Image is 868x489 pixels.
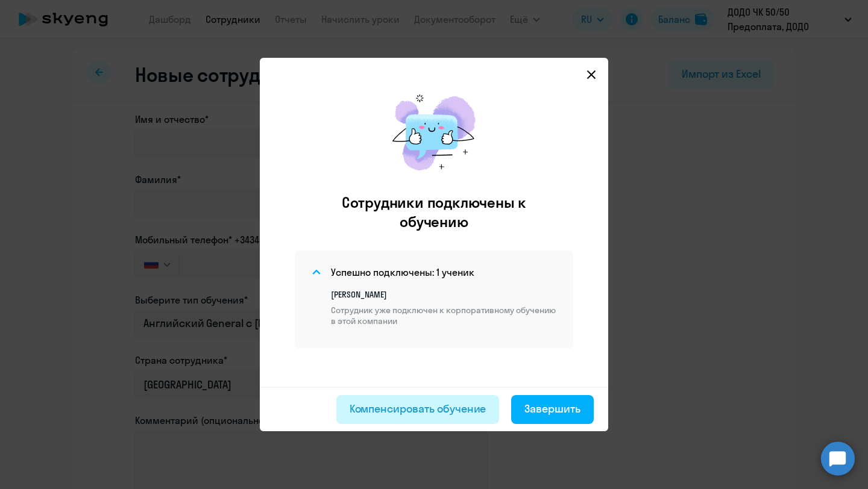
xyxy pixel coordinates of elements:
[336,395,500,424] button: Компенсировать обучение
[380,82,488,183] img: results
[511,395,594,424] button: Завершить
[350,401,486,417] div: Компенсировать обучение
[524,401,580,417] div: Завершить
[331,289,559,300] p: [PERSON_NAME]
[331,305,559,326] p: Сотрудник уже подключен к корпоративному обучению в этой компании
[318,193,550,231] h2: Сотрудники подключены к обучению
[331,266,474,279] h4: Успешно подключены: 1 ученик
